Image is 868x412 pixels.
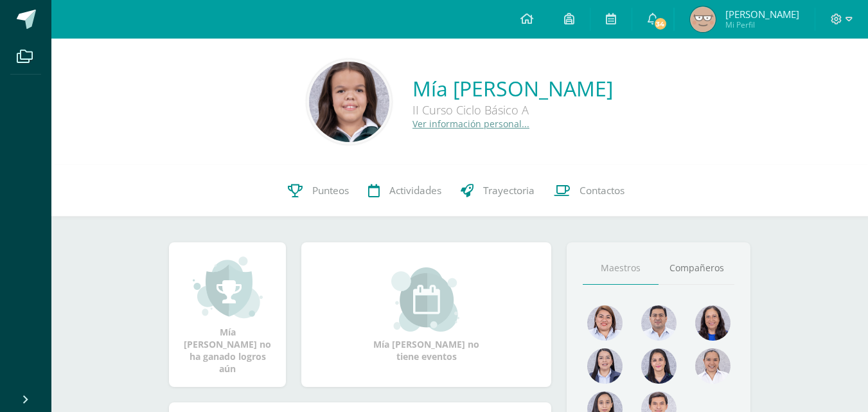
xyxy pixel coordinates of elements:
[659,252,734,285] a: Compañeros
[483,184,535,197] span: Trayectoria
[544,165,634,217] a: Contactos
[359,165,451,217] a: Actividades
[587,348,623,384] img: d792aa8378611bc2176bef7acb84e6b1.png
[312,184,349,197] span: Punteos
[725,8,799,21] span: [PERSON_NAME]
[412,102,613,118] div: II Curso Ciclo Básico A
[412,118,529,130] a: Ver información personal...
[412,75,613,102] a: Mía [PERSON_NAME]
[641,348,677,384] img: 6bc5668d4199ea03c0854e21131151f7.png
[641,305,677,341] img: 9a0812c6f881ddad7942b4244ed4a083.png
[580,184,624,197] span: Contactos
[695,305,731,341] img: 4aef44b995f79eb6d25e8fea3fba8193.png
[451,165,544,217] a: Trayectoria
[362,267,491,363] div: Mía [PERSON_NAME] no tiene eventos
[695,348,731,384] img: d869f4b24ccbd30dc0e31b0593f8f022.png
[653,17,667,31] span: 34
[583,252,659,285] a: Maestros
[725,19,799,30] span: Mi Perfil
[309,62,389,142] img: b5605806a2df4be08edc209aeb7b6d04.png
[690,6,716,32] img: 9c98bbe379099fee322dc40a884c11d7.png
[182,255,273,375] div: Mía [PERSON_NAME] no ha ganado logros aún
[278,165,359,217] a: Punteos
[391,267,461,332] img: event_small.png
[193,255,263,319] img: achievement_small.png
[587,305,623,341] img: 915cdc7588786fd8223dd02568f7fda0.png
[389,184,441,197] span: Actividades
